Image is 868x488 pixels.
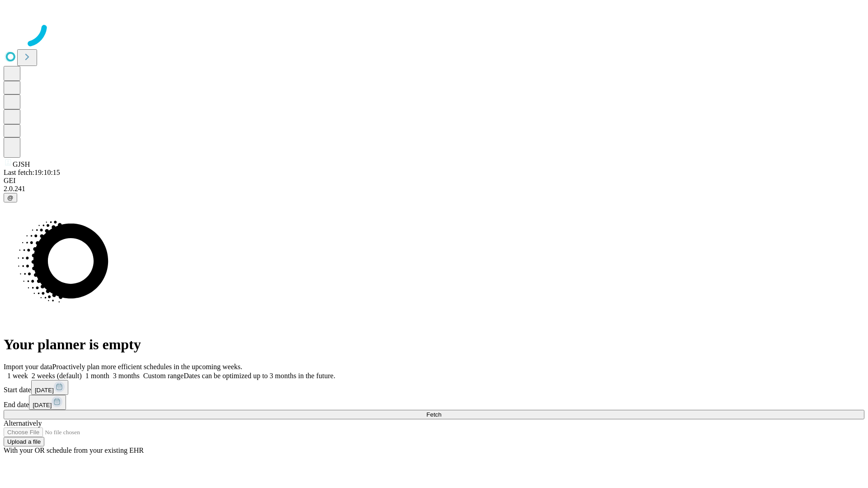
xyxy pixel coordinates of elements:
[426,411,441,418] span: Fetch
[35,387,54,394] span: [DATE]
[7,194,14,201] span: @
[52,363,242,371] span: Proactively plan more efficient schedules in the upcoming weeks.
[4,177,864,185] div: GEI
[85,372,109,380] span: 1 month
[4,446,144,454] span: With your OR schedule from your existing EHR
[7,372,28,380] span: 1 week
[4,437,44,446] button: Upload a file
[13,160,30,168] span: GJSH
[4,363,52,371] span: Import your data
[4,419,42,427] span: Alternatively
[113,372,140,380] span: 3 months
[29,395,66,410] button: [DATE]
[4,336,864,353] h1: Your planner is empty
[4,380,864,395] div: Start date
[143,372,184,380] span: Custom range
[4,395,864,410] div: End date
[32,372,82,380] span: 2 weeks (default)
[4,193,17,202] button: @
[4,169,60,176] span: Last fetch: 19:10:15
[33,402,52,408] span: [DATE]
[31,380,68,395] button: [DATE]
[4,185,864,193] div: 2.0.241
[184,372,335,380] span: Dates can be optimized up to 3 months in the future.
[4,410,864,419] button: Fetch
